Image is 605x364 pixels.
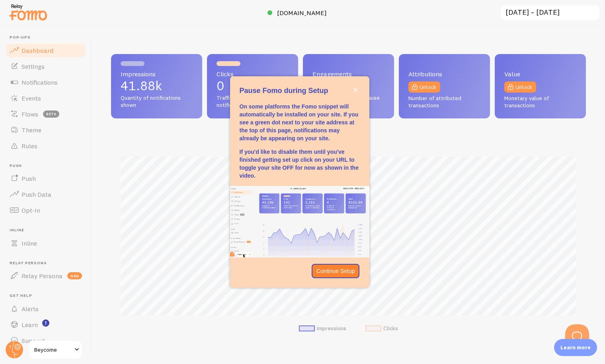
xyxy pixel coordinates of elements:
[21,94,41,102] span: Events
[560,344,591,351] p: Learn more
[299,325,346,332] li: Impressions
[5,235,87,251] a: Inline
[408,81,440,93] a: Unlock
[5,43,87,58] a: Dashboard
[67,272,82,279] span: new
[565,324,589,348] iframe: Help Scout Beacon - Open
[34,345,72,354] span: Beycome
[5,122,87,138] a: Theme
[5,301,87,317] a: Alerts
[21,142,37,150] span: Rules
[21,305,39,313] span: Alerts
[554,339,597,356] div: Learn more
[121,79,193,92] p: 41.88k
[5,106,87,122] a: Flows beta
[504,95,576,109] span: Monetary value of transactions
[217,95,289,108] span: Traffic from clicks on notifications
[21,190,51,198] span: Push Data
[8,2,48,22] img: fomo-relay-logo-orange.svg
[5,186,87,202] a: Push Data
[408,71,480,77] span: Attributions
[29,340,82,359] a: Beycome
[10,35,87,40] span: Pop-ups
[504,81,536,93] a: Unlock
[5,58,87,74] a: Settings
[21,62,45,70] span: Settings
[21,272,62,280] span: Relay Persona
[312,71,384,77] span: Engagements
[240,148,360,180] p: If you'd like to disable them until you've finished getting set up click on your URL to toggle yo...
[5,317,87,333] a: Learn
[217,79,289,92] p: 0
[10,163,87,168] span: Push
[240,103,360,142] p: On some platforms the Fomo snippet will automatically be installed on your site. If you see a gre...
[5,202,87,218] a: Opt-In
[312,264,360,278] button: Continue Setup
[21,78,58,86] span: Notifications
[5,90,87,106] a: Events
[21,239,37,247] span: Inline
[21,337,45,345] span: Support
[5,333,87,349] a: Support
[121,71,193,77] span: Impressions
[21,126,41,134] span: Theme
[21,46,53,54] span: Dashboard
[5,170,87,186] a: Push
[504,71,576,77] span: Value
[121,95,193,108] span: Quantity of notifications shown
[351,86,360,94] button: close,
[5,138,87,154] a: Rules
[217,71,289,77] span: Clicks
[21,174,36,182] span: Push
[230,76,369,288] div: Pause Fomo during Setup
[365,325,398,332] li: Clicks
[21,206,40,214] span: Opt-In
[21,321,38,329] span: Learn
[42,319,49,327] svg: <p>Watch New Feature Tutorials!</p>
[10,228,87,233] span: Inline
[5,74,87,90] a: Notifications
[316,267,355,275] p: Continue Setup
[10,293,87,298] span: Get Help
[43,110,59,118] span: beta
[240,86,360,96] p: Pause Fomo during Setup
[10,261,87,266] span: Relay Persona
[5,268,87,284] a: Relay Persona new
[21,110,38,118] span: Flows
[408,95,480,109] span: Number of attributed transactions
